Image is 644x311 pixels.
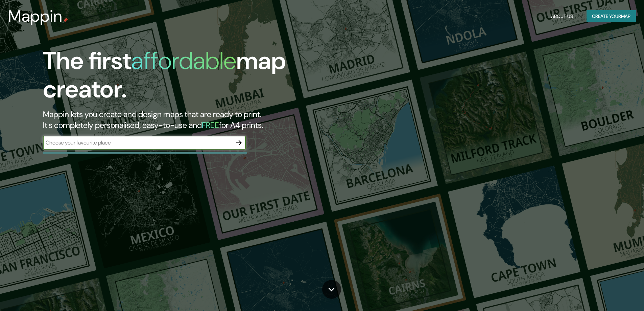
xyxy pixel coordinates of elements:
[548,10,576,23] button: About Us
[8,7,63,26] h3: Mappin
[202,120,219,130] h5: FREE
[43,139,232,147] input: Choose your favourite place
[131,45,236,76] h1: affordable
[587,10,636,23] button: Create yourmap
[63,18,68,23] img: mappin-pin
[43,47,365,109] h1: The first map creator.
[43,109,365,131] h2: Mappin lets you create and design maps that are ready to print. It's completely personalised, eas...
